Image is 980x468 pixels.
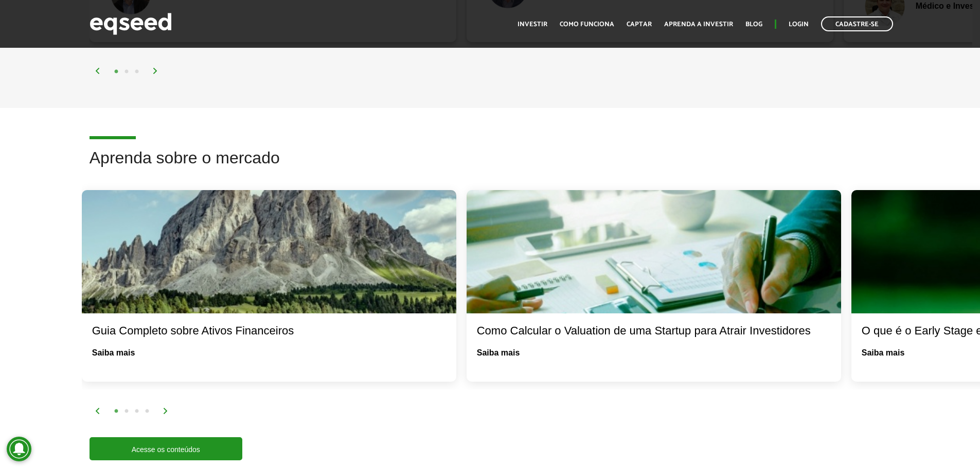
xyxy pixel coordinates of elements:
img: arrow%20right.svg [163,408,169,414]
button: 1 of 2 [111,406,121,417]
button: 3 of 2 [132,406,142,417]
a: Blog [745,21,762,28]
div: Guia Completo sobre Ativos Financeiros [92,324,446,339]
button: 3 of 2 [132,67,142,77]
img: arrow%20left.svg [95,68,101,74]
a: Investir [518,21,547,28]
img: EqSeed [90,10,172,38]
a: Saiba mais [92,349,135,357]
img: arrow%20right.svg [152,68,158,74]
a: Saiba mais [477,349,520,357]
div: Como Calcular o Valuation de uma Startup para Atrair Investidores [477,324,831,339]
a: Como funciona [560,21,614,28]
h2: Aprenda sobre o mercado [90,149,972,182]
img: arrow%20left.svg [95,408,101,414]
button: 2 of 2 [121,67,132,77]
button: 4 of 2 [142,406,152,417]
button: 1 of 2 [111,67,121,77]
a: Acesse os conteúdos [90,437,242,460]
a: Aprenda a investir [664,21,733,28]
a: Captar [627,21,652,28]
button: 2 of 2 [121,406,132,417]
a: Saiba mais [862,349,905,357]
a: Cadastre-se [821,16,893,31]
a: Login [789,21,809,28]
